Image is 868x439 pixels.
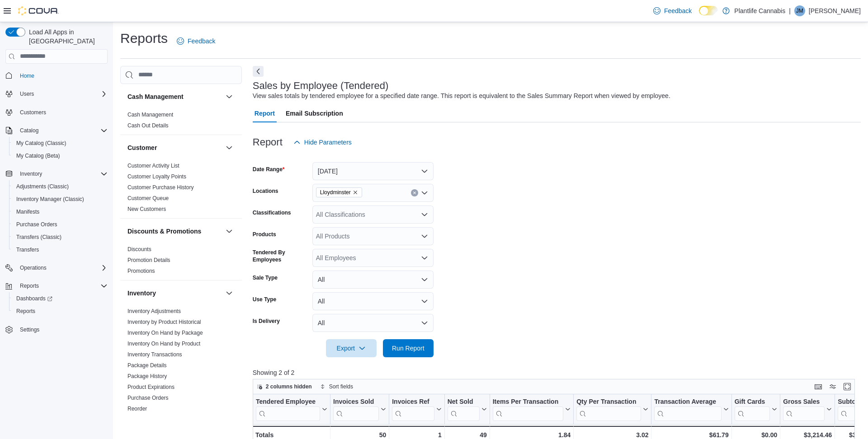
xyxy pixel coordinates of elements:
button: Customer [224,142,235,153]
button: Hide Parameters [290,133,355,151]
div: Qty Per Transaction [576,397,641,406]
button: Transfers [9,243,111,256]
span: Hide Parameters [304,138,352,147]
a: Feedback [650,2,695,20]
span: Inventory Adjustments [127,308,181,315]
button: Operations [2,262,111,274]
span: Adjustments (Classic) [13,181,108,192]
a: Product Expirations [127,384,175,390]
button: Purchase Orders [9,218,111,231]
button: Enter fullscreen [842,381,853,392]
label: Locations [253,187,278,195]
span: Settings [20,326,39,333]
span: Package History [127,373,167,380]
h3: Discounts & Promotions [127,227,201,236]
span: Promotions [127,267,155,275]
div: Invoices Sold [333,397,379,420]
span: Feedback [188,37,215,46]
button: Display options [827,381,838,392]
span: Manifests [16,208,39,215]
button: All [312,292,434,310]
a: Inventory Manager (Classic) [13,194,88,205]
span: Transfers (Classic) [13,232,108,243]
span: Inventory [20,170,42,177]
div: Transaction Average [654,397,721,406]
span: Inventory Transactions [127,351,182,358]
a: Transfers [13,244,42,255]
button: Items Per Transaction [492,397,571,420]
div: Gross Sales [783,397,825,420]
a: Promotion Details [127,257,170,263]
a: Home [16,70,38,81]
button: Inventory [16,168,46,179]
button: All [312,271,434,289]
div: Invoices Ref [392,397,434,420]
a: Reports [13,306,39,317]
span: Cash Management [127,111,173,118]
a: Discounts [127,246,151,252]
button: Inventory [2,168,111,180]
span: Reorder [127,405,147,412]
a: Settings [16,324,43,335]
a: Inventory Transactions [127,351,182,358]
button: Adjustments (Classic) [9,180,111,193]
a: Transfers (Classic) [13,232,65,243]
button: Cash Management [224,91,235,102]
p: Showing 2 of 2 [253,368,861,377]
a: Cash Management [127,112,173,118]
button: Reports [16,280,42,291]
button: Inventory [224,288,235,299]
span: Lloydminster [320,188,351,197]
a: Dashboards [13,293,56,304]
button: [DATE] [312,162,434,180]
div: Net Sold [447,397,479,420]
a: Reorder [127,406,147,412]
span: 2 columns hidden [266,383,312,390]
h3: Sales by Employee (Tendered) [253,80,389,91]
div: Gift Cards [734,397,770,406]
button: Discounts & Promotions [127,227,222,236]
a: New Customers [127,206,166,212]
button: Export [326,339,377,357]
h3: Inventory [127,289,156,298]
button: My Catalog (Beta) [9,149,111,162]
span: Cash Out Details [127,122,169,129]
span: Users [16,89,108,99]
span: Operations [16,262,108,273]
button: Keyboard shortcuts [813,381,824,392]
div: Janet Minty [794,5,805,16]
span: Catalog [20,127,38,134]
span: Email Subscription [286,104,343,122]
div: View sales totals by tendered employee for a specified date range. This report is equivalent to t... [253,91,670,101]
span: Customers [20,109,46,116]
a: Promotions [127,268,155,274]
button: Operations [16,262,50,273]
button: Tendered Employee [256,397,327,420]
button: Open list of options [421,233,428,240]
div: Items Per Transaction [492,397,563,420]
span: Customer Loyalty Points [127,173,186,180]
a: Manifests [13,206,43,217]
span: Transfers [13,244,108,255]
button: Qty Per Transaction [576,397,648,420]
span: Inventory by Product Historical [127,318,201,326]
span: My Catalog (Beta) [16,152,60,159]
a: Inventory On Hand by Product [127,341,200,347]
span: Inventory Manager (Classic) [16,196,84,203]
span: Catalog [16,125,108,136]
span: Reports [13,306,108,317]
button: 2 columns hidden [253,381,316,392]
div: Transaction Average [654,397,721,420]
p: | [789,5,791,16]
span: Load All Apps in [GEOGRAPHIC_DATA] [25,28,108,46]
a: Purchase Orders [127,395,169,401]
button: Home [2,69,111,82]
a: My Catalog (Classic) [13,138,70,149]
button: Invoices Ref [392,397,441,420]
input: Dark Mode [699,6,718,15]
button: Discounts & Promotions [224,226,235,237]
button: Net Sold [447,397,486,420]
button: Open list of options [421,189,428,196]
